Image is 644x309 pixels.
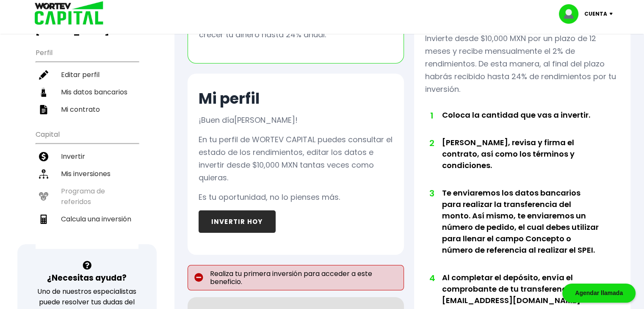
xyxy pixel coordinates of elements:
a: Mis inversiones [36,165,138,182]
img: editar-icon.952d3147.svg [39,70,48,80]
a: Calcula una inversión [36,210,138,228]
span: 3 [429,187,434,200]
a: Invertir [36,148,138,165]
img: inversiones-icon.6695dc30.svg [39,169,48,179]
h3: Buen día, [36,15,138,36]
li: Te enviaremos los datos bancarios para realizar la transferencia del monto. Así mismo, te enviare... [442,187,600,272]
img: profile-image [559,4,584,24]
p: ¡Buen día ! [199,114,298,127]
p: En tu perfil de WORTEV CAPITAL puedes consultar el estado de los rendimientos, editar los datos e... [199,133,393,184]
li: Coloca la cantidad que vas a invertir. [442,109,600,137]
ul: Perfil [36,43,138,118]
a: Mis datos bancarios [36,83,138,101]
h3: ¿Necesitas ayuda? [47,272,127,284]
a: Editar perfil [36,66,138,83]
img: invertir-icon.b3b967d7.svg [39,152,48,161]
span: 1 [429,109,434,122]
span: 4 [429,272,434,284]
img: contrato-icon.f2db500c.svg [39,105,48,114]
img: calculadora-icon.17d418c4.svg [39,215,48,224]
p: Cuenta [584,8,607,20]
h2: Mi perfil [199,90,260,107]
p: Invierte desde $10,000 MXN por un plazo de 12 meses y recibe mensualmente el 2% de rendimientos. ... [425,32,619,96]
ul: Capital [36,125,138,249]
img: datos-icon.10cf9172.svg [39,88,48,97]
img: icon-down [607,13,619,15]
span: 2 [429,137,434,149]
li: [PERSON_NAME], revisa y firma el contrato, así como los términos y condiciones. [442,137,600,187]
div: Agendar llamada [562,284,636,303]
button: INVERTIR HOY [199,210,276,233]
p: Es tu oportunidad, no lo pienses más. [199,191,340,204]
p: Realiza tu primera inversión para acceder a este beneficio. [188,265,404,290]
img: error-circle.027baa21.svg [194,273,203,282]
a: Mi contrato [36,101,138,118]
span: [PERSON_NAME] [234,115,295,125]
